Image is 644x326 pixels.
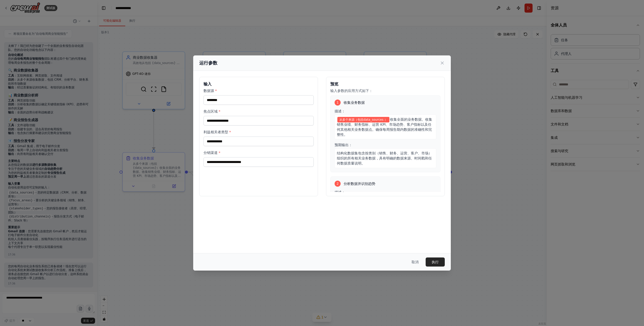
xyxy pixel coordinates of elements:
font: 预期输出： [335,143,352,147]
font: 描述： [335,190,345,194]
font: 收集业务数据 [344,101,365,105]
font: 焦点区域 [204,109,218,113]
button: 执行 [426,257,445,267]
button: 取消 [408,257,423,267]
font: 输入参数的应用方式如下： [330,89,373,93]
font: 数据源 [204,89,214,93]
font: 2 [337,182,339,185]
font: 从多个来源（包括data_sources ） [339,118,387,121]
font: 收集全面的业务数据 [390,117,422,121]
font: 。收集销售业绩、财务指标、运营 KPI、市场趋势、客户指标以及任何其他相关业务数据点。确保每周报告期内数据的准确性和完整性。 [337,117,432,137]
font: 运行参数 [199,60,217,66]
font: 取消 [412,260,419,264]
span: 变量：data_sources [337,117,389,122]
font: 分析数据并识别趋势 [344,182,375,186]
font: 输入 [204,82,212,86]
font: 执行 [432,260,439,264]
font: 1 [337,101,339,104]
font: 分销渠道 [204,151,218,155]
font: 结构化数据集包含按类别（销售、财务、运营、客户、市场）组织的所有相关业务数据，具有明确的数据来源、时间戳和任何数据质量说明。 [337,151,432,165]
font: 预览 [330,82,338,86]
font: 利益相关者类型 [204,130,228,134]
font: 描述： [335,109,345,113]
